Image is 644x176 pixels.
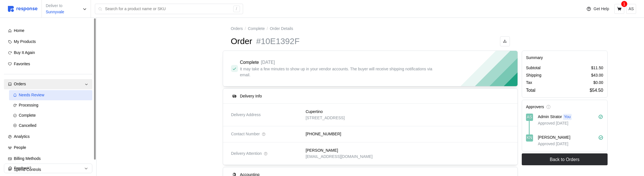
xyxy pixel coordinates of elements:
a: Complete [248,26,265,32]
p: Back to Orders [550,156,579,163]
span: Buy It Again [14,50,35,55]
p: You [564,114,571,120]
h1: #10E1392F [256,36,300,47]
p: $11.50 [591,65,603,71]
div: / [233,6,240,12]
a: Buy It Again [4,48,92,58]
p: [DATE] [261,59,275,66]
div: Orders [14,81,82,87]
p: Total [526,87,535,94]
p: Cupertino [305,109,323,115]
button: Back to Orders [522,153,608,165]
button: AS [626,4,636,14]
h5: Summary [526,55,603,61]
p: / [267,26,268,32]
button: Get Help [583,4,612,14]
p: [PERSON_NAME] [305,147,338,154]
span: Contact Number [231,131,260,137]
p: Get Help [593,6,609,12]
span: Delivery Address [231,112,261,118]
p: It may take a few minutes to show up in your vendor accounts. The buyer will receive shipping not... [240,66,440,78]
span: People [14,145,26,150]
a: Home [4,26,92,36]
a: Orders [4,79,92,89]
p: $0.00 [593,80,603,86]
p: AS [628,6,634,12]
a: My Products [4,37,92,47]
a: Favorites [4,59,92,69]
input: Search for a product name or SKU [105,4,230,14]
button: Feedback? [4,164,92,173]
h5: Approvers [526,104,544,110]
p: Tax [526,80,532,86]
p: Order Details [270,26,293,32]
h5: Delivery Info [240,93,262,99]
p: $43.00 [591,72,603,79]
p: / [245,26,246,32]
p: [STREET_ADDRESS] [305,115,344,121]
span: Delivery Attention [231,151,262,157]
p: Feedback? [14,166,84,171]
p: Approved [DATE] [538,141,603,147]
p: [PERSON_NAME] [538,134,570,141]
p: KN [527,135,532,141]
a: Complete [9,110,93,121]
p: [PHONE_NUMBER] [305,131,341,137]
a: Orders [231,26,243,32]
p: 1 [623,1,625,7]
span: Favorites [14,62,30,66]
span: Processing [19,103,38,107]
span: My Products [14,39,36,44]
h1: Order [231,36,252,47]
p: AS [527,114,532,120]
p: Approved [DATE] [538,120,603,127]
h4: Complete [240,59,259,66]
p: $54.50 [590,87,603,94]
p: Admin Strator [538,114,562,120]
span: Cancelled [19,123,36,128]
a: Cancelled [9,121,93,131]
a: Analytics [4,132,92,142]
img: svg%3e [8,6,38,12]
span: Analytics [14,134,30,139]
span: Home [14,28,24,33]
a: Needs Review [9,90,93,100]
span: Billing Methods [14,156,41,161]
p: Sunnyvale [46,9,64,15]
p: [EMAIL_ADDRESS][DOMAIN_NAME] [305,154,372,160]
span: Complete [19,113,36,118]
span: Needs Review [19,93,44,97]
p: Deliver to [46,3,64,9]
a: Processing [9,100,93,110]
p: Shipping [526,72,542,79]
a: People [4,143,92,153]
p: Subtotal [526,65,540,71]
a: Billing Methods [4,154,92,164]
